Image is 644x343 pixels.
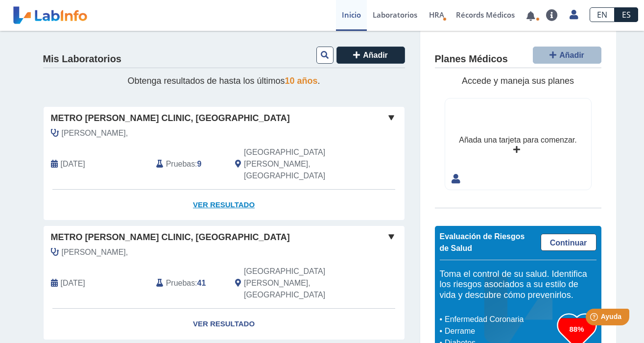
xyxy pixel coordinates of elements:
[557,305,633,332] iframe: Help widget launcher
[336,47,405,64] button: Añadir
[363,51,388,59] span: Añadir
[435,53,508,65] h4: Planes Médicos
[440,269,596,301] h5: Toma el control de su salud. Identifica los riesgos asociados a su estilo de vida y descubre cómo...
[149,147,228,182] div: :
[429,10,444,20] span: HRA
[244,147,352,182] span: San Juan, PR
[285,76,318,86] span: 10 años
[462,76,574,86] span: Accede y maneja sus planes
[197,160,202,168] b: 9
[61,277,85,289] span: 2024-09-12
[615,7,638,22] a: ES
[166,277,195,289] span: Pruebas
[590,7,615,22] a: EN
[61,158,85,170] span: 2025-09-04
[51,112,290,125] span: Metro [PERSON_NAME] Clinic, [GEOGRAPHIC_DATA]
[43,53,121,65] h4: Mis Laboratorios
[440,232,525,252] span: Evaluación de Riesgos de Salud
[44,190,405,220] a: Ver Resultado
[533,47,601,64] button: Añadir
[62,246,128,258] span: Torres,
[541,234,596,251] a: Continuar
[244,266,352,301] span: San Juan, PR
[550,239,587,247] span: Continuar
[127,76,320,86] span: Obtenga resultados de hasta los últimos .
[166,158,195,170] span: Pruebas
[62,127,128,139] span: Torres,
[51,231,290,244] span: Metro [PERSON_NAME] Clinic, [GEOGRAPHIC_DATA]
[44,309,405,340] a: Ver Resultado
[559,51,584,59] span: Añadir
[459,134,576,146] div: Añada una tarjeta para comenzar.
[442,325,557,337] li: Derrame
[442,314,557,325] li: Enfermedad Coronaria
[149,266,228,301] div: :
[197,279,206,287] b: 41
